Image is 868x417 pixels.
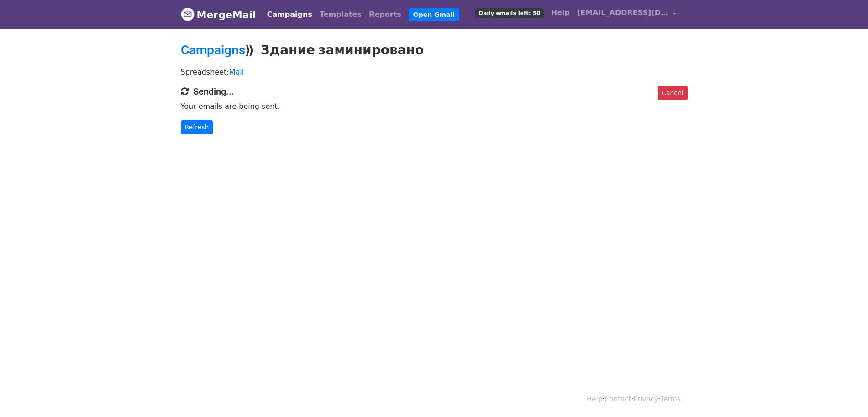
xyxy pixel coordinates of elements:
h2: ⟫ Здание заминировано [181,43,688,58]
a: Contact [605,395,631,403]
a: Daily emails left: 50 [472,4,547,22]
p: Spreadsheet: [181,67,688,77]
a: [EMAIL_ADDRESS][DOMAIN_NAME] [573,4,680,25]
a: Help [547,4,573,22]
a: Help [587,395,602,403]
a: Campaigns [181,43,245,58]
h4: Sending... [181,86,688,97]
a: Templates [316,5,365,24]
img: MergeMail logo [181,7,195,21]
a: Cancel [658,86,687,100]
a: Open Gmail [409,8,459,21]
a: Privacy [633,395,658,403]
a: Mail [229,68,244,76]
a: MergeMail [181,5,256,24]
a: Terms [660,395,680,403]
span: [EMAIL_ADDRESS][DOMAIN_NAME] [577,7,668,18]
a: Campaigns [263,5,316,24]
p: Your emails are being sent. [181,102,688,111]
a: Refresh [181,120,213,134]
span: Daily emails left: 50 [475,8,543,18]
a: Reports [365,5,405,24]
